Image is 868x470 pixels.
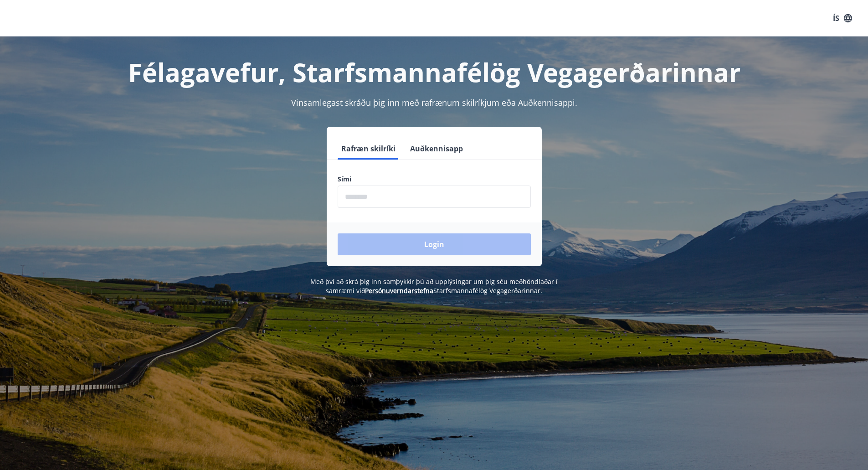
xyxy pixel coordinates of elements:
button: ÍS [828,10,857,26]
span: Með því að skrá þig inn samþykkir þú að upplýsingar um þig séu meðhöndlaðar í samræmi við Starfsm... [310,277,558,295]
label: Sími [338,175,531,184]
button: Auðkennisapp [406,138,467,160]
a: Persónuverndarstefna [365,286,433,295]
button: Rafræn skilríki [338,138,399,160]
h1: Félagavefur, Starfsmannafélög Vegagerðarinnar [117,55,751,89]
span: Vinsamlegast skráðu þig inn með rafrænum skilríkjum eða Auðkennisappi. [291,97,577,108]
